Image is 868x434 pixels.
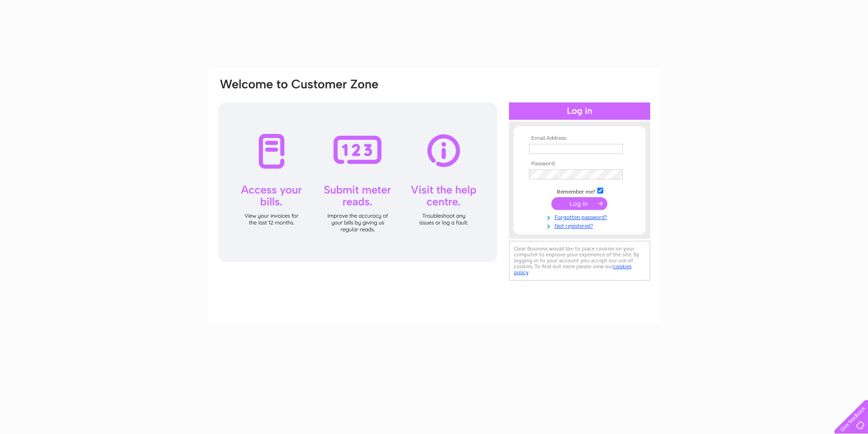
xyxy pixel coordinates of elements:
[551,197,607,210] input: Submit
[529,221,632,230] a: Not registered?
[509,241,650,281] div: Clear Business would like to place cookies on your computer to improve your experience of the sit...
[527,135,632,142] th: Email Address:
[514,263,632,276] a: cookies policy
[527,186,632,195] td: Remember me?
[529,212,632,221] a: Forgotten password?
[527,161,632,167] th: Password:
